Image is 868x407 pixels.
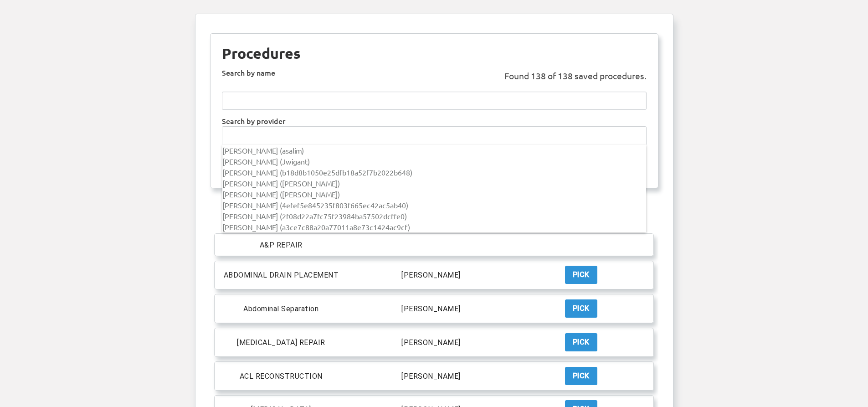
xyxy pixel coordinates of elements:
span: [PERSON_NAME] (2f08d22a7fc75f23984ba57502dcffe0) [222,211,407,221]
span: [PERSON_NAME] (4efef5e845235f803f665ec42ac5ab40) [222,201,408,210]
span: [PERSON_NAME] (b18d8b1050e25dfb18a52f7b2022b648) [222,168,412,177]
span: [PERSON_NAME] (a3ce7c88a20a77011a8e73c1424ac9cf) [222,222,410,232]
span: [PERSON_NAME] (asalim) [222,146,304,155]
span: [PERSON_NAME] ([PERSON_NAME]) [222,179,340,188]
span: [PERSON_NAME] (Jwigant) [222,157,310,166]
span: [PERSON_NAME] ([PERSON_NAME]) [222,190,340,199]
